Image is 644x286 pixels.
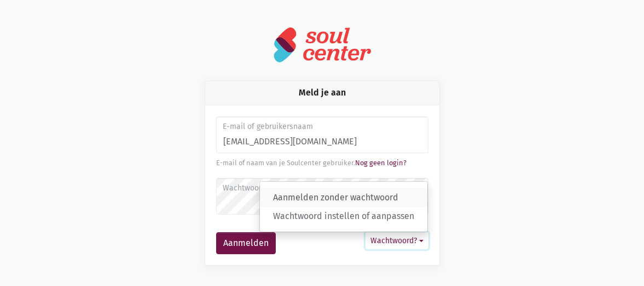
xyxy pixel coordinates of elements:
[216,158,428,169] div: E-mail of naam van je Soulcenter gebruiker.
[223,182,421,194] label: Wachtwoord
[355,159,407,167] a: Nog geen login?
[259,181,428,232] div: Wachtwoord?
[223,121,421,133] label: E-mail of gebruikersnaam
[260,188,427,207] a: Aanmelden zonder wachtwoord
[260,207,427,226] a: Wachtwoord instellen of aanpassen
[216,232,276,254] button: Aanmelden
[205,81,439,105] div: Meld je aan
[365,232,428,249] button: Wachtwoord?
[273,26,372,63] img: logo-soulcenter-full.svg
[216,116,428,254] form: Aanmelden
